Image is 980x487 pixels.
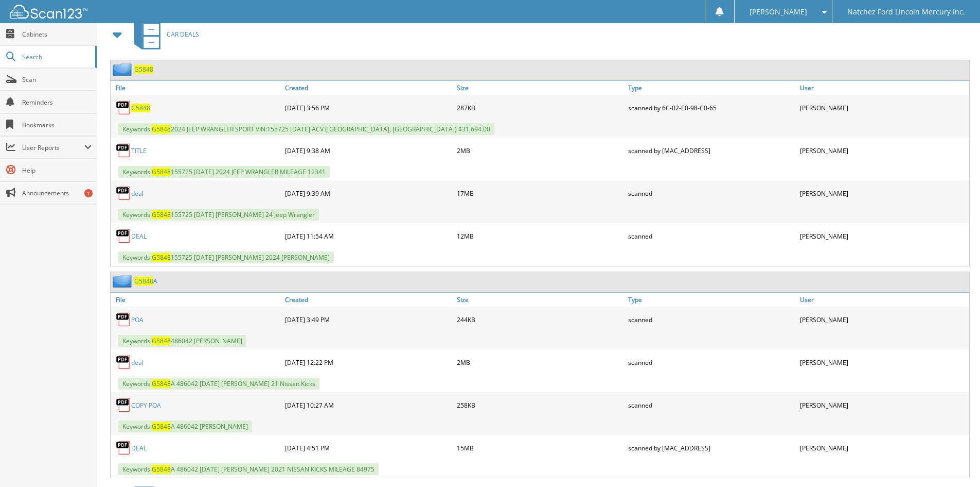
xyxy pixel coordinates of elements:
div: scanned by 6C-02-E0-98-C0-65 [626,97,797,118]
a: File [111,81,282,95]
div: 15MB [454,438,626,458]
a: G5848 [131,104,150,112]
div: 17MB [454,183,626,204]
span: G5848 [152,167,171,176]
div: scanned [626,183,797,204]
a: G5848 [134,65,153,74]
div: 244KB [454,309,626,330]
iframe: Chat Widget [929,438,980,487]
img: PDF.png [116,312,131,327]
span: Keywords: 155725 [DATE] [PERSON_NAME] 2024 [PERSON_NAME] [118,251,334,263]
a: Size [454,293,626,307]
a: TITLE [131,146,147,155]
span: Keywords: A 486042 [DATE] [PERSON_NAME] 21 Nissan Kicks [118,378,319,390]
span: Bookmarks [22,121,92,129]
div: [PERSON_NAME] [797,395,969,415]
a: Size [454,81,626,95]
a: Type [626,293,797,307]
div: [DATE] 11:54 AM [282,226,454,246]
span: Help [22,166,92,175]
a: POA [131,315,144,324]
a: COPY POA [131,401,161,410]
div: 1 [84,189,93,197]
div: 287KB [454,97,626,118]
a: File [111,293,282,307]
img: folder2.png [113,275,134,288]
div: [PERSON_NAME] [797,226,969,246]
span: Keywords: A 486042 [DATE] [PERSON_NAME] 2021 NISSAN KICKS MILEAGE 84975 [118,463,379,475]
div: [PERSON_NAME] [797,183,969,204]
a: CAR DEALS [128,14,199,55]
span: G5848 [152,210,171,219]
div: 2MB [454,352,626,373]
div: [DATE] 9:38 AM [282,140,454,161]
div: [PERSON_NAME] [797,352,969,373]
div: scanned [626,226,797,246]
span: User Reports [22,143,84,152]
div: [DATE] 9:39 AM [282,183,454,204]
div: 2MB [454,140,626,161]
img: PDF.png [116,228,131,244]
div: scanned by [MAC_ADDRESS] [626,438,797,458]
div: [PERSON_NAME] [797,438,969,458]
span: Keywords: A 486042 [PERSON_NAME] [118,421,252,432]
span: G5848 [152,125,171,133]
span: G5848 [152,337,171,345]
div: [DATE] 3:49 PM [282,309,454,330]
span: Scan [22,75,92,84]
span: Natchez Ford Lincoln Mercury Inc. [847,9,965,15]
a: User [797,81,969,95]
span: G5848 [152,465,171,474]
span: [PERSON_NAME] [750,9,807,15]
div: scanned [626,352,797,373]
span: G5848 [152,422,171,431]
div: scanned by [MAC_ADDRESS] [626,140,797,161]
a: Created [282,81,454,95]
img: PDF.png [116,186,131,201]
span: G5848 [152,379,171,388]
a: DEAL [131,232,147,241]
span: G5848 [134,277,153,286]
div: scanned [626,309,797,330]
div: [PERSON_NAME] [797,140,969,161]
div: [DATE] 3:56 PM [282,97,454,118]
div: [DATE] 12:22 PM [282,352,454,373]
span: Announcements [22,189,92,197]
span: Keywords: 155725 [DATE] [PERSON_NAME] 24 Jeep Wrangler [118,209,319,221]
span: Keywords: 486042 [PERSON_NAME] [118,335,246,347]
div: [DATE] 4:51 PM [282,438,454,458]
span: CAR DEALS [167,30,199,39]
span: Search [22,53,90,61]
img: folder2.png [113,63,134,76]
img: PDF.png [116,355,131,370]
a: Created [282,293,454,307]
a: Type [626,81,797,95]
div: scanned [626,395,797,415]
div: [DATE] 10:27 AM [282,395,454,415]
img: PDF.png [116,397,131,413]
div: [PERSON_NAME] [797,97,969,118]
span: Reminders [22,98,92,107]
a: G5848A [134,277,157,286]
a: deal [131,189,144,198]
span: G5848 [152,253,171,262]
a: deal [131,358,144,367]
span: Cabinets [22,30,92,39]
img: PDF.png [116,100,131,115]
img: PDF.png [116,143,131,158]
span: Keywords: 2024 JEEP WRANGLER SPORT VIN:155725 [DATE] ACV ([GEOGRAPHIC_DATA], [GEOGRAPHIC_DATA]) $... [118,123,494,135]
img: PDF.png [116,440,131,456]
img: scan123-logo-white.svg [10,5,87,19]
span: Keywords: 155725 [DATE] 2024 JEEP WRANGLER MILEAGE 12341 [118,166,330,178]
a: User [797,293,969,307]
div: 258KB [454,395,626,415]
div: [PERSON_NAME] [797,309,969,330]
a: DEAL [131,444,147,452]
div: 12MB [454,226,626,246]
